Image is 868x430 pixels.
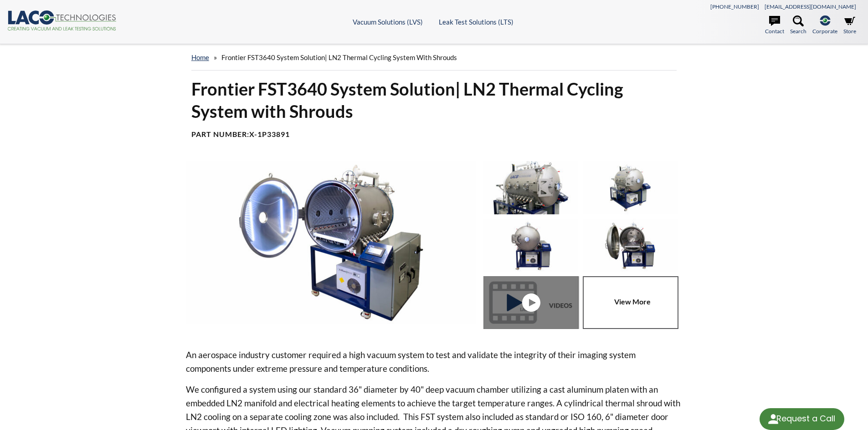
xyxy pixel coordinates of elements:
a: [PHONE_NUMBER] [710,3,759,10]
a: [EMAIL_ADDRESS][DOMAIN_NAME] [765,3,856,10]
a: Thermal Cycling System (TVAC) - Front View [483,276,583,329]
a: Search [790,15,806,35]
div: Request a Call [760,408,844,430]
a: Store [843,15,856,35]
span: Frontier FST3640 System Solution| LN2 Thermal Cycling System with Shrouds [221,53,457,61]
img: Thermal Cycling System (TVAC), port view [483,161,578,214]
a: home [191,53,209,61]
img: round button [766,412,781,426]
b: X-1P33891 [249,130,290,138]
a: Vacuum Solutions (LVS) [353,18,423,26]
span: Corporate [812,27,837,35]
p: An aerospace industry customer required a high vacuum system to test and validate the integrity o... [186,348,683,375]
div: Request a Call [776,408,835,429]
img: Thermal Cycling System (TVAC), angled view, door open [186,161,477,324]
a: Leak Test Solutions (LTS) [439,18,514,26]
div: » [191,45,677,71]
img: Thermal Cycling System (TVAC), front view, door open [583,219,678,272]
img: Thermal Cycling System (TVAC) - Isometric View [583,161,678,214]
h4: Part Number: [191,130,677,139]
a: Contact [765,15,784,35]
img: Thermal Cycling System (TVAC) - Front View [483,219,578,272]
h1: Frontier FST3640 System Solution| LN2 Thermal Cycling System with Shrouds [191,78,677,123]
